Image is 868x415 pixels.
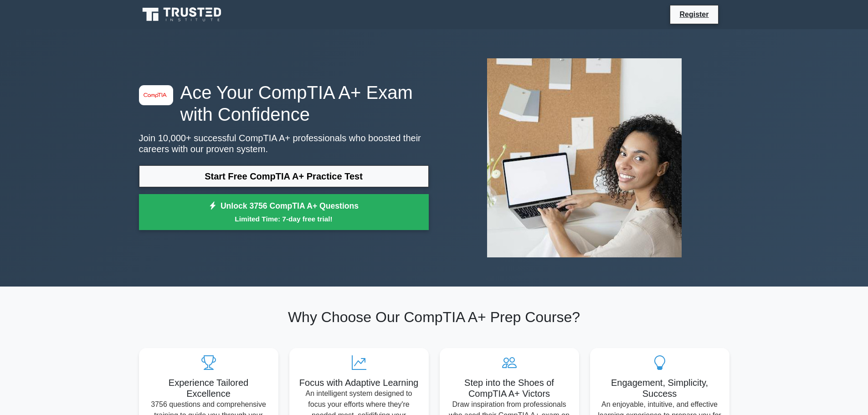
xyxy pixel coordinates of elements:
[597,377,722,399] h5: Engagement, Simplicity, Success
[139,165,429,187] a: Start Free CompTIA A+ Practice Test
[146,377,271,399] h5: Experience Tailored Excellence
[139,308,729,326] h2: Why Choose Our CompTIA A+ Prep Course?
[139,82,429,125] h1: Ace Your CompTIA A+ Exam with Confidence
[139,194,429,231] a: Unlock 3756 CompTIA A+ QuestionsLimited Time: 7-day free trial!
[447,377,572,399] h5: Step into the Shoes of CompTIA A+ Victors
[297,377,421,388] h5: Focus with Adaptive Learning
[674,9,714,20] a: Register
[150,214,417,224] small: Limited Time: 7-day free trial!
[139,133,429,154] p: Join 10,000+ successful CompTIA A+ professionals who boosted their careers with our proven system.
